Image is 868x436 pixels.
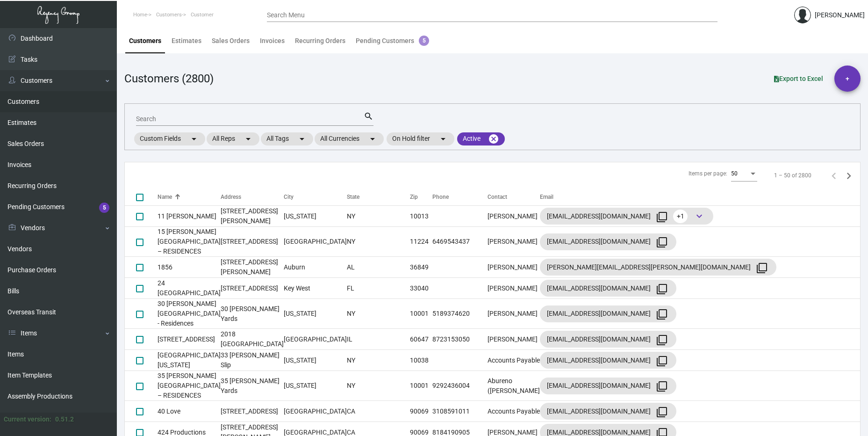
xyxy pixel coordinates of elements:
td: [STREET_ADDRESS] [221,278,284,299]
td: 6469543437 [432,227,488,257]
div: [EMAIL_ADDRESS][DOMAIN_NAME] [547,281,669,296]
div: Zip [410,193,432,201]
td: 10013 [410,206,432,227]
td: 35 [PERSON_NAME] Yards [221,371,284,401]
td: [STREET_ADDRESS] [221,401,284,422]
td: [US_STATE] [284,299,347,329]
mat-chip: All Currencies [315,132,384,145]
mat-icon: arrow_drop_down [243,133,254,145]
td: 11 [PERSON_NAME] [158,206,221,227]
mat-icon: filter_none [656,283,667,295]
td: Accounts Payable [488,401,540,422]
div: Address [221,193,241,201]
img: admin@bootstrapmaster.com [794,7,811,23]
mat-icon: filter_none [656,237,667,248]
td: [PERSON_NAME] [488,227,540,257]
div: Address [221,193,284,201]
mat-icon: filter_none [656,211,667,223]
td: IL [347,329,410,350]
div: [EMAIL_ADDRESS][DOMAIN_NAME] [547,353,669,368]
div: Sales Orders [212,36,250,46]
div: Name [158,193,221,201]
div: [EMAIL_ADDRESS][DOMAIN_NAME] [547,332,669,347]
button: Export to Excel [767,70,831,87]
td: [PERSON_NAME] [488,278,540,299]
td: 30 [PERSON_NAME] Yards [221,299,284,329]
td: 10001 [410,299,432,329]
td: 30 [PERSON_NAME][GEOGRAPHIC_DATA] - Residences [158,299,221,329]
div: Name [158,193,172,201]
td: [STREET_ADDRESS] [221,227,284,257]
div: City [284,193,347,201]
mat-icon: arrow_drop_down [296,133,308,145]
td: Abureno ([PERSON_NAME] [488,371,540,401]
td: 33040 [410,278,432,299]
td: [STREET_ADDRESS][PERSON_NAME] [221,206,284,227]
td: [STREET_ADDRESS][PERSON_NAME] [221,257,284,278]
td: Key West [284,278,347,299]
mat-icon: arrow_drop_down [367,133,378,145]
div: [PERSON_NAME] [815,10,865,20]
td: 36849 [410,257,432,278]
div: Customers (2800) [124,70,214,87]
td: 1856 [158,257,221,278]
td: [GEOGRAPHIC_DATA] [US_STATE] [158,350,221,371]
div: Phone [432,193,449,201]
td: [GEOGRAPHIC_DATA] [284,329,347,350]
td: 90069 [410,401,432,422]
div: [EMAIL_ADDRESS][DOMAIN_NAME] [547,209,706,224]
mat-icon: filter_none [656,407,667,418]
td: 3108591011 [432,401,488,422]
div: State [347,193,410,201]
td: [US_STATE] [284,206,347,227]
mat-icon: filter_none [656,334,667,346]
td: 8723153050 [432,329,488,350]
mat-icon: filter_none [656,309,667,320]
div: Zip [410,193,418,201]
td: NY [347,206,410,227]
div: Contact [488,193,507,201]
mat-chip: All Tags [261,132,313,145]
span: Home [133,12,147,18]
div: Estimates [172,36,201,46]
button: Next page [841,168,856,183]
mat-chip: On Hold filter [387,132,454,145]
div: 1 – 50 of 2800 [774,171,811,180]
td: 24 [GEOGRAPHIC_DATA] [158,278,221,299]
div: Phone [432,193,488,201]
mat-icon: arrow_drop_down [188,133,200,145]
div: Customers [129,36,161,46]
td: FL [347,278,410,299]
td: 9292436004 [432,371,488,401]
mat-icon: filter_none [656,381,667,392]
td: CA [347,401,410,422]
div: [EMAIL_ADDRESS][DOMAIN_NAME] [547,378,669,393]
td: [STREET_ADDRESS] [158,329,221,350]
div: [EMAIL_ADDRESS][DOMAIN_NAME] [547,306,669,321]
th: Email [540,189,863,206]
td: NY [347,299,410,329]
div: 0.51.2 [55,414,74,424]
div: Items per page: [689,169,727,178]
span: + [846,65,849,92]
div: Current version: [4,414,51,424]
mat-icon: filter_none [656,356,667,367]
td: [PERSON_NAME] [488,257,540,278]
td: [US_STATE] [284,371,347,401]
td: [PERSON_NAME] [488,299,540,329]
td: 10038 [410,350,432,371]
td: 2018 [GEOGRAPHIC_DATA] [221,329,284,350]
td: 15 [PERSON_NAME][GEOGRAPHIC_DATA] – RESIDENCES [158,227,221,257]
span: Customer [191,12,214,18]
td: 5189374620 [432,299,488,329]
mat-icon: cancel [488,133,499,145]
mat-icon: search [364,111,373,122]
button: + [834,65,861,92]
span: Export to Excel [774,75,823,82]
div: Contact [488,193,540,201]
td: NY [347,371,410,401]
td: [PERSON_NAME] [488,329,540,350]
td: [GEOGRAPHIC_DATA] [284,401,347,422]
mat-icon: arrow_drop_down [438,133,449,145]
td: 40 Love [158,401,221,422]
